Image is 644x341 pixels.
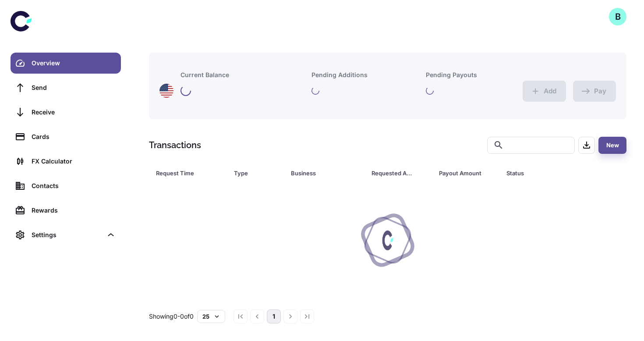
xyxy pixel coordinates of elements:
div: Status [506,167,579,179]
a: Overview [11,53,121,74]
a: Receive [11,102,121,123]
div: Requested Amount [372,167,417,179]
p: Showing 0-0 of 0 [149,312,194,321]
span: Request Time [156,167,223,179]
button: B [609,8,626,25]
div: Payout Amount [439,167,485,179]
div: Cards [32,132,116,142]
div: Contacts [32,181,116,191]
nav: pagination navigation [232,309,315,323]
a: FX Calculator [11,151,121,172]
span: Payout Amount [439,167,496,179]
div: Request Time [156,167,212,179]
h6: Pending Additions [311,70,368,80]
button: 25 [197,310,225,323]
div: Settings [32,230,103,240]
div: FX Calculator [32,156,116,166]
span: Requested Amount [372,167,428,179]
div: Settings [11,224,121,245]
h6: Current Balance [180,70,229,80]
button: page 1 [267,309,281,323]
div: Type [234,167,269,179]
div: Send [32,83,116,92]
a: Send [11,77,121,98]
h1: Transactions [149,139,201,152]
button: New [598,137,626,154]
span: Type [234,167,280,179]
h6: Pending Payouts [426,70,477,80]
a: Rewards [11,200,121,221]
div: Overview [32,58,116,68]
a: Contacts [11,175,121,196]
div: Receive [32,107,116,117]
a: Cards [11,126,121,147]
div: Rewards [32,206,116,215]
span: Status [506,167,590,179]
